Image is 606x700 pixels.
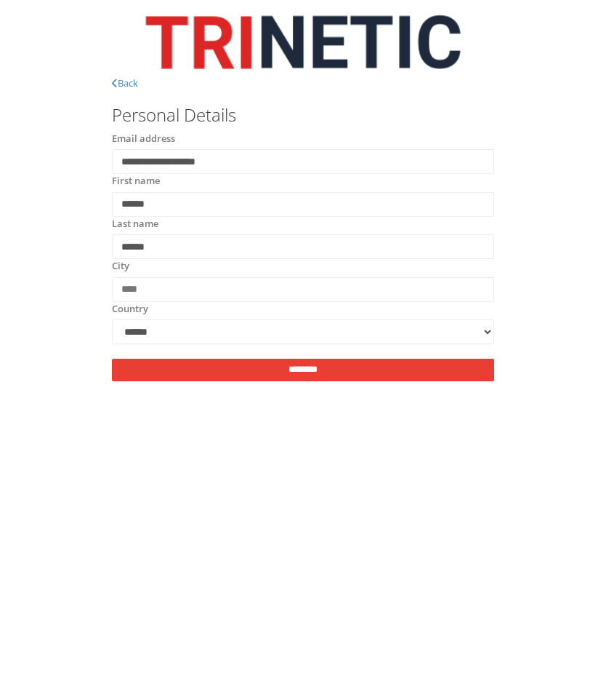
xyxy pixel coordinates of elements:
label: City [112,259,129,274]
label: Email address [112,132,175,146]
h3: Personal Details [112,106,494,124]
label: Last name [112,217,158,231]
img: Wordmark.png [145,15,461,69]
a: Back [112,76,138,90]
label: First name [112,174,160,188]
label: Country [112,302,148,317]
